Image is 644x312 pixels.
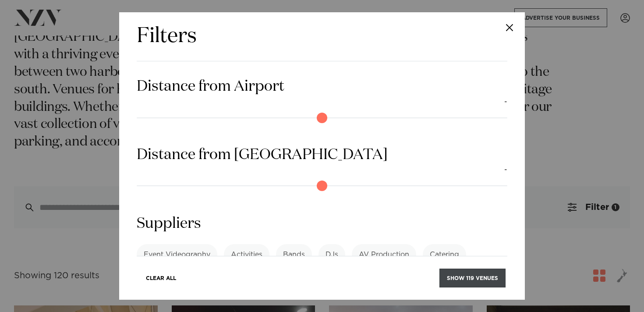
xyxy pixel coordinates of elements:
[138,269,184,287] button: Clear All
[137,77,507,96] h3: Distance from Airport
[494,12,525,43] button: Close
[137,244,217,265] label: Event Videography
[276,244,312,265] label: Bands
[137,145,507,165] h3: Distance from [GEOGRAPHIC_DATA]
[439,269,506,287] button: Show 119 venues
[352,244,416,265] label: AV Production
[137,23,197,50] h2: Filters
[224,244,269,265] label: Activities
[137,214,507,234] h3: Suppliers
[504,164,507,175] output: -
[318,244,345,265] label: DJs
[423,244,466,265] label: Catering
[504,96,507,107] output: -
